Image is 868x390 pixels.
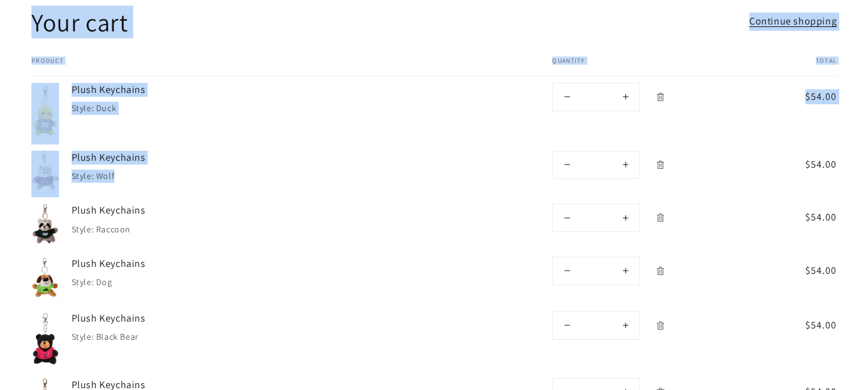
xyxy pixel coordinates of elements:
[649,86,671,108] a: Remove Plush Keychains - Duck
[649,207,671,229] a: Remove Plush Keychains - Raccoon
[581,204,611,231] input: Quantity for Plush Keychains
[96,276,112,288] dd: Dog
[31,203,59,244] img: Plush Keychains
[649,315,671,337] a: Remove Plush Keychains - Black Bear
[772,89,837,104] span: $54.00
[749,13,837,31] a: Continue shopping
[772,263,837,278] span: $54.00
[31,257,59,299] img: Plush Keychains
[31,151,59,192] img: Plush Keychains
[581,257,611,284] input: Quantity for Plush Keychains
[96,102,116,114] dd: Duck
[514,57,759,77] th: Quantity
[72,224,94,235] dt: Style:
[772,318,837,333] span: $54.00
[72,170,94,181] dt: Style:
[72,311,260,325] a: Plush Keychains
[581,312,611,339] input: Quantity for Plush Keychains
[72,151,260,165] a: Plush Keychains
[96,331,139,342] dd: Black Bear
[72,257,260,271] a: Plush Keychains
[649,154,671,176] a: Remove Plush Keychains - Wolf
[31,83,59,138] img: Plush Keychains
[31,311,59,366] img: Plush Keychains
[772,157,837,172] span: $54.00
[72,276,94,288] dt: Style:
[772,210,837,225] span: $54.00
[581,84,611,111] input: Quantity for Plush Keychains
[72,83,260,97] a: Plush Keychains
[96,170,114,181] dd: Wolf
[72,203,260,217] a: Plush Keychains
[72,102,94,114] dt: Style:
[31,6,127,38] h1: Your cart
[72,331,94,342] dt: Style:
[96,224,131,235] dd: Raccoon
[759,57,837,77] th: Total
[649,260,671,282] a: Remove Plush Keychains - Dog
[581,151,611,178] input: Quantity for Plush Keychains
[31,57,514,77] th: Product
